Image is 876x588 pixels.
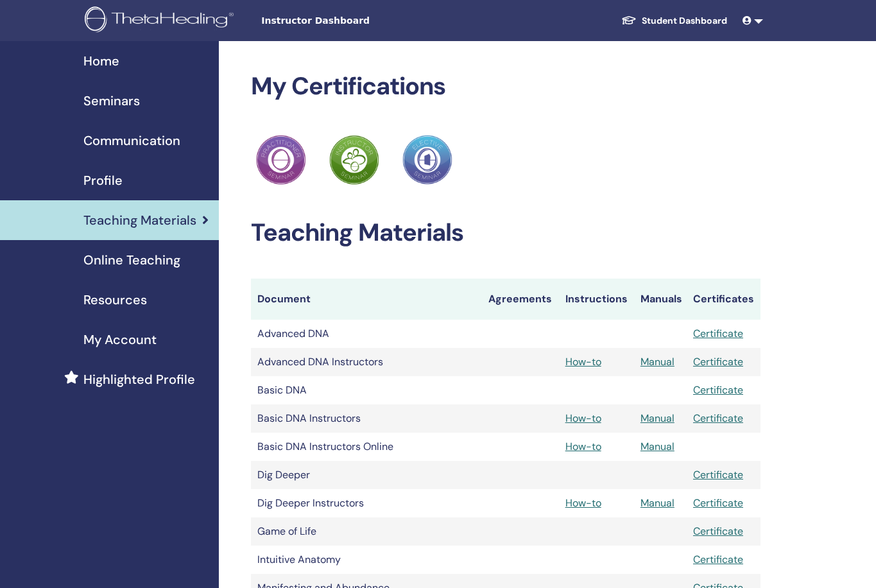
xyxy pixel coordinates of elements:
th: Manuals [634,279,687,320]
a: Manual [640,355,674,368]
img: logo.png [85,6,238,35]
span: Instructor Dashboard [261,14,454,28]
th: Agreements [482,279,558,320]
a: Manual [640,411,674,425]
a: Certificate [693,411,743,425]
a: How-to [565,496,601,510]
a: Certificate [693,383,743,397]
span: Communication [83,131,180,150]
td: Dig Deeper Instructors [251,489,482,517]
a: Certificate [693,496,743,510]
span: Teaching Materials [83,211,196,230]
span: Highlighted Profile [83,370,195,389]
td: Advanced DNA [251,320,482,348]
td: Basic DNA Instructors Online [251,433,482,461]
td: Intuitive Anatomy [251,546,482,574]
td: Basic DNA [251,376,482,404]
a: Certificate [693,355,743,368]
td: Game of Life [251,517,482,546]
td: Basic DNA Instructors [251,404,482,433]
a: Certificate [693,524,743,538]
a: Certificate [693,468,743,481]
img: Practitioner [402,135,452,185]
a: Student Dashboard [611,9,737,33]
span: Resources [83,290,147,309]
span: My Account [83,330,157,349]
span: Online Teaching [83,250,180,270]
img: Practitioner [329,135,379,185]
a: Certificate [693,553,743,566]
a: How-to [565,355,601,368]
a: How-to [565,411,601,425]
th: Document [251,279,482,320]
h2: My Certifications [251,72,760,101]
a: Certificate [693,327,743,340]
span: Profile [83,171,123,190]
h2: Teaching Materials [251,218,760,248]
a: How-to [565,440,601,453]
img: graduation-cap-white.svg [621,15,637,26]
span: Seminars [83,91,140,110]
th: Certificates [687,279,760,320]
a: Manual [640,496,674,510]
span: Home [83,51,119,71]
td: Advanced DNA Instructors [251,348,482,376]
img: Practitioner [256,135,306,185]
th: Instructions [559,279,634,320]
td: Dig Deeper [251,461,482,489]
a: Manual [640,440,674,453]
